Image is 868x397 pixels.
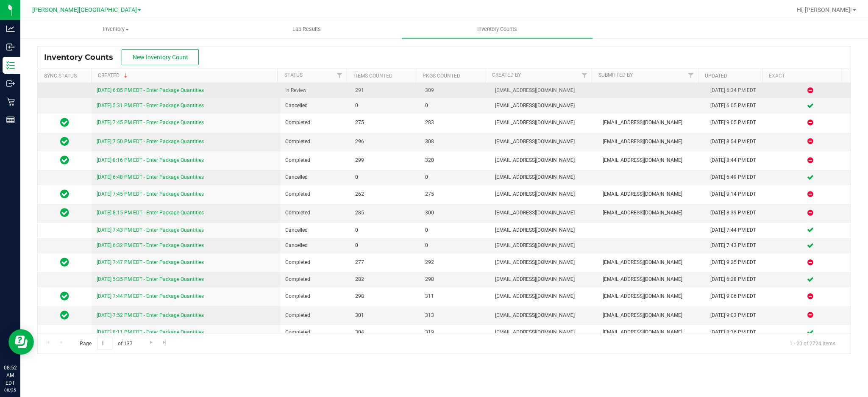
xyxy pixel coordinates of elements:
[425,209,485,217] span: 300
[6,79,15,88] inline-svg: Outbound
[60,309,69,321] span: In Sync
[97,227,204,233] a: [DATE] 7:43 PM EDT - Enter Package Quantities
[495,292,593,300] span: [EMAIL_ADDRESS][DOMAIN_NAME]
[97,329,204,335] a: [DATE] 8:11 PM EDT - Enter Package Quantities
[97,157,204,163] a: [DATE] 8:16 PM EDT - Enter Package Quantities
[492,72,521,78] a: Created By
[44,73,77,79] a: Sync Status
[97,259,204,265] a: [DATE] 7:47 PM EDT - Enter Package Quantities
[285,328,345,336] span: Completed
[4,364,17,387] p: 08:52 AM EDT
[425,328,485,336] span: 319
[603,258,700,267] span: [EMAIL_ADDRESS][DOMAIN_NAME]
[60,136,69,147] span: In Sync
[710,328,765,336] div: [DATE] 8:36 PM EDT
[797,6,852,13] span: Hi, [PERSON_NAME]!
[122,49,199,65] button: New Inventory Count
[97,119,204,125] a: [DATE] 7:45 PM EDT - Enter Package Quantities
[355,86,415,94] span: 291
[21,25,211,33] span: Inventory
[495,156,593,164] span: [EMAIL_ADDRESS][DOMAIN_NAME]
[710,102,765,110] div: [DATE] 6:05 PM EDT
[97,174,204,180] a: [DATE] 6:48 PM EDT - Enter Package Quantities
[603,209,700,217] span: [EMAIL_ADDRESS][DOMAIN_NAME]
[495,209,593,217] span: [EMAIL_ADDRESS][DOMAIN_NAME]
[425,173,485,181] span: 0
[425,258,485,267] span: 292
[710,242,765,250] div: [DATE] 7:43 PM EDT
[285,258,345,267] span: Completed
[353,73,392,79] a: Items Counted
[97,191,204,197] a: [DATE] 7:45 PM EDT - Enter Package Quantities
[285,190,345,198] span: Completed
[72,337,139,350] span: Page of 137
[425,311,485,319] span: 313
[285,292,345,300] span: Completed
[281,25,332,33] span: Lab Results
[285,226,345,234] span: Cancelled
[355,156,415,164] span: 299
[60,117,69,128] span: In Sync
[495,275,593,283] span: [EMAIL_ADDRESS][DOMAIN_NAME]
[211,20,402,38] a: Lab Results
[603,138,700,146] span: [EMAIL_ADDRESS][DOMAIN_NAME]
[285,119,345,127] span: Completed
[710,226,765,234] div: [DATE] 7:44 PM EDT
[159,337,171,348] a: Go to the last page
[60,256,69,268] span: In Sync
[60,154,69,166] span: In Sync
[466,25,529,33] span: Inventory Counts
[98,72,129,78] a: Created
[425,138,485,146] span: 308
[355,102,415,110] span: 0
[285,275,345,283] span: Completed
[285,86,345,94] span: In Review
[355,328,415,336] span: 304
[710,138,765,146] div: [DATE] 8:54 PM EDT
[97,312,204,318] a: [DATE] 7:52 PM EDT - Enter Package Quantities
[495,190,593,198] span: [EMAIL_ADDRESS][DOMAIN_NAME]
[495,119,593,127] span: [EMAIL_ADDRESS][DOMAIN_NAME]
[425,226,485,234] span: 0
[710,275,765,283] div: [DATE] 6:28 PM EDT
[32,6,137,14] span: [PERSON_NAME][GEOGRAPHIC_DATA]
[285,209,345,217] span: Completed
[495,311,593,319] span: [EMAIL_ADDRESS][DOMAIN_NAME]
[705,73,727,79] a: Updated
[97,242,204,248] a: [DATE] 6:32 PM EDT - Enter Package Quantities
[285,242,345,250] span: Cancelled
[355,275,415,283] span: 282
[495,138,593,146] span: [EMAIL_ADDRESS][DOMAIN_NAME]
[60,207,69,219] span: In Sync
[762,68,842,83] th: Exact
[97,87,204,93] a: [DATE] 6:05 PM EDT - Enter Package Quantities
[603,311,700,319] span: [EMAIL_ADDRESS][DOMAIN_NAME]
[97,210,204,216] a: [DATE] 8:15 PM EDT - Enter Package Quantities
[355,226,415,234] span: 0
[423,73,460,79] a: Pkgs Counted
[133,54,188,61] span: New Inventory Count
[284,72,303,78] a: Status
[20,20,211,38] a: Inventory
[495,86,593,94] span: [EMAIL_ADDRESS][DOMAIN_NAME]
[6,43,15,51] inline-svg: Inbound
[710,311,765,319] div: [DATE] 9:03 PM EDT
[684,68,698,83] a: Filter
[495,173,593,181] span: [EMAIL_ADDRESS][DOMAIN_NAME]
[710,119,765,127] div: [DATE] 9:05 PM EDT
[44,53,122,62] span: Inventory Counts
[355,258,415,267] span: 277
[783,337,842,350] span: 1 - 20 of 2724 items
[285,102,345,110] span: Cancelled
[710,209,765,217] div: [DATE] 8:39 PM EDT
[495,258,593,267] span: [EMAIL_ADDRESS][DOMAIN_NAME]
[425,292,485,300] span: 311
[333,68,347,83] a: Filter
[145,337,157,348] a: Go to the next page
[425,242,485,250] span: 0
[355,173,415,181] span: 0
[6,97,15,106] inline-svg: Retail
[603,328,700,336] span: [EMAIL_ADDRESS][DOMAIN_NAME]
[97,139,204,144] a: [DATE] 7:50 PM EDT - Enter Package Quantities
[710,258,765,267] div: [DATE] 9:25 PM EDT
